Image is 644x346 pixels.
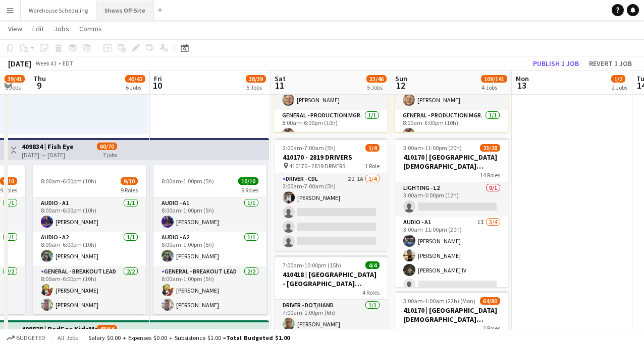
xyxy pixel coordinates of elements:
[32,80,46,91] span: 9
[275,138,388,251] app-job-card: 2:00am-7:00am (5h)1/4410170 - 2819 DRIVERS 410170 - 2819 DRIVERS1 RoleDriver - CDL2I1A1/42:00am-7...
[483,324,500,332] span: 2 Roles
[28,22,48,35] a: Edit
[395,110,508,144] app-card-role: General - Production Mgr.1/18:00am-6:00pm (10h)[PERSON_NAME]
[246,75,266,83] span: 38/39
[33,165,146,314] app-job-card: 8:00am-6:00pm (10h)9/109 RolesAudio - A11/18:00am-6:00pm (10h)[PERSON_NAME]Audio - A21/18:00am-6:...
[75,22,106,35] a: Comms
[273,80,286,91] span: 11
[126,84,145,91] div: 6 Jobs
[395,217,508,295] app-card-role: Audio - A11I3/43:00am-11:00pm (20h)[PERSON_NAME][PERSON_NAME][PERSON_NAME] IV
[480,171,500,179] span: 14 Roles
[612,84,627,91] div: 2 Jobs
[5,332,47,343] button: Budgeted
[362,289,380,296] span: 4 Roles
[514,80,529,91] span: 13
[367,84,386,91] div: 5 Jobs
[121,177,138,185] span: 9/10
[54,24,69,33] span: Jobs
[154,74,162,83] span: Fri
[50,22,73,35] a: Jobs
[585,57,636,70] button: Revert 1 job
[22,151,74,159] div: [DATE] → [DATE]
[121,186,138,194] span: 9 Roles
[275,173,388,251] app-card-role: Driver - CDL2I1A1/42:00am-7:00am (5h)[PERSON_NAME]
[275,153,388,162] h3: 410170 - 2819 DRIVERS
[481,84,507,91] div: 4 Jobs
[395,74,407,83] span: Sun
[611,75,625,83] span: 1/2
[63,59,73,67] div: EDT
[5,84,24,91] div: 5 Jobs
[162,177,214,185] span: 8:00am-1:00pm (5h)
[152,80,162,91] span: 10
[41,177,96,185] span: 8:00am-6:00pm (10h)
[480,144,500,152] span: 23/28
[226,334,290,341] span: Total Budgeted $1.00
[33,74,46,83] span: Thu
[394,80,407,91] span: 12
[8,58,31,68] div: [DATE]
[153,197,266,232] app-card-role: Audio - A11/18:00am-1:00pm (5h)[PERSON_NAME]
[516,74,529,83] span: Mon
[395,138,508,287] app-job-card: 3:00am-11:00pm (20h)23/28410170 | [GEOGRAPHIC_DATA][DEMOGRAPHIC_DATA] ACCESS 202514 RolesLighting...
[403,297,475,305] span: 3:00am-1:00am (22h) (Mon)
[275,74,286,83] span: Sat
[529,57,583,70] button: Publish 1 job
[153,232,266,266] app-card-role: Audio - A21/18:00am-1:00pm (5h)[PERSON_NAME]
[125,75,145,83] span: 40/42
[97,325,117,332] span: 48/54
[246,84,265,91] div: 5 Jobs
[238,177,258,185] span: 10/10
[395,306,508,324] h3: 410170 | [GEOGRAPHIC_DATA][DEMOGRAPHIC_DATA] ACCESS 2025
[88,334,290,341] div: Salary $0.00 + Expenses $0.00 + Subsistence $1.00 =
[283,261,341,269] span: 7:00am-10:00pm (15h)
[289,162,345,170] span: 410170 - 2819 DRIVERS
[283,144,336,152] span: 2:00am-7:00am (5h)
[96,1,154,20] button: Shows Off-Site
[366,75,387,83] span: 33/46
[33,232,146,266] app-card-role: Audio - A21/18:00am-6:00pm (10h)[PERSON_NAME]
[33,197,146,232] app-card-role: Audio - A11/18:00am-6:00pm (10h)[PERSON_NAME]
[8,24,22,33] span: View
[16,334,45,341] span: Budgeted
[365,162,380,170] span: 1 Role
[56,334,80,341] span: All jobs
[103,150,117,159] div: 7 jobs
[403,144,462,152] span: 3:00am-11:00pm (20h)
[33,266,146,315] app-card-role: General - Breakout Lead2/28:00am-6:00pm (10h)[PERSON_NAME][PERSON_NAME]
[4,22,26,35] a: View
[365,144,380,152] span: 1/4
[481,75,507,83] span: 109/141
[32,24,44,33] span: Edit
[22,324,97,333] h3: 409828 | RedFox KidzMatter 2025
[274,110,387,144] app-card-role: General - Production Mgr.1/18:00am-6:00pm (10h)[PERSON_NAME]
[275,270,388,288] h3: 410418 | [GEOGRAPHIC_DATA] - [GEOGRAPHIC_DATA] Porchfest
[395,153,508,171] h3: 410170 | [GEOGRAPHIC_DATA][DEMOGRAPHIC_DATA] ACCESS 2025
[241,186,258,194] span: 9 Roles
[395,182,508,217] app-card-role: Lighting - L20/13:00am-3:00pm (12h)
[153,266,266,315] app-card-role: General - Breakout Lead2/28:00am-1:00pm (5h)[PERSON_NAME][PERSON_NAME]
[21,1,96,20] button: Warehouse Scheduling
[79,24,102,33] span: Comms
[153,165,266,314] app-job-card: 8:00am-1:00pm (5h)10/109 RolesAudio - A11/18:00am-1:00pm (5h)[PERSON_NAME]Audio - A21/18:00am-1:0...
[275,300,388,334] app-card-role: Driver - DOT/Hand1/17:00am-1:00pm (6h)[PERSON_NAME]
[22,142,74,151] h3: 409834 | Fish Eye
[33,59,59,67] span: Week 41
[365,261,380,269] span: 4/4
[480,297,500,305] span: 64/80
[97,143,117,150] span: 60/70
[5,75,25,83] span: 39/41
